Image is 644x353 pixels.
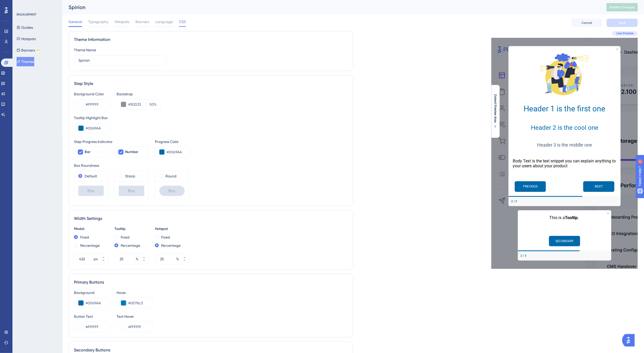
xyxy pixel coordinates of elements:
[74,115,348,121] div: Tooltip Highlight Box
[571,19,602,27] button: Cancel
[176,256,179,262] div: %
[583,181,614,192] button: Next
[146,101,156,107] label: %
[74,47,96,53] div: Theme Name
[36,3,38,7] div: 1
[493,94,497,123] span: Extend Preview Area
[513,104,616,113] h1: Header 1 is the first one
[74,81,348,87] div: Step Style
[74,279,348,285] div: Primary Buttons
[17,23,33,32] button: Guides
[117,313,153,320] div: Text Hover
[85,149,91,155] span: Bar
[180,254,189,259] button: %
[139,254,149,259] button: %
[74,215,348,222] div: Width Settings
[79,256,93,262] input: px
[80,242,100,249] label: Percentage
[114,226,149,232] div: Tooltip
[180,259,189,264] button: %
[74,226,108,232] div: Modal
[117,290,153,296] div: Hover
[159,186,185,196] div: Box
[136,256,138,262] div: %
[17,46,41,55] button: BannersBETA
[74,139,149,145] div: Step Progress Indicator
[17,57,34,66] button: Themes
[161,242,181,249] label: Percentage
[622,333,638,348] iframe: UserGuiding AI Assistant Launcher
[17,34,36,44] button: Hotspots
[513,159,616,168] p: Body Text is the text snippet you can explain anything to your users about your product
[125,173,135,179] label: Sharp
[80,234,89,240] label: Fixed
[74,290,110,296] div: Background
[125,149,138,155] span: Number
[94,256,98,262] div: px
[160,256,175,262] input: %
[115,19,129,25] span: Hotspots
[549,236,580,246] button: SECONDARY
[117,91,161,97] div: Backdrop
[120,256,135,262] input: %
[74,162,348,169] div: Box Roundness
[155,139,191,145] div: Progress Color
[148,101,154,107] input: %
[78,186,104,196] div: Box
[179,19,186,25] span: CSS
[610,5,635,9] span: Publish Changes
[121,234,129,240] label: Fixed
[607,19,638,27] button: Save
[513,124,616,131] h2: Header 2 is the cool one
[619,21,626,25] span: Save
[166,173,176,179] label: Round
[582,21,592,25] span: Cancel
[616,31,634,35] span: Live Preview
[99,259,108,264] button: px
[78,57,162,63] input: Theme Name
[565,215,579,220] b: Tooltip.
[68,4,594,11] div: Spirion
[513,142,616,148] h3: Header 3 is the middle one
[522,214,607,221] p: This is a
[515,181,546,192] button: Previous
[121,242,140,249] label: Percentage
[607,212,609,214] div: Close Preview
[135,19,149,25] span: Banners
[616,48,619,50] div: Close Preview
[139,259,149,264] button: %
[518,251,611,261] div: Footer
[12,1,32,8] span: Need Help?
[85,173,97,179] label: Default
[99,254,108,259] button: px
[491,94,499,128] button: Extend Preview Area
[155,226,189,232] div: Hotspot
[161,234,170,240] label: Fixed
[119,186,144,196] div: Box
[74,313,110,320] div: Button Text
[509,197,621,206] div: Footer
[74,91,110,97] div: Background Color
[88,19,108,25] span: Typography
[17,12,36,17] div: ENGAGEMENT
[68,19,82,25] span: General
[74,37,348,43] div: Theme Information
[539,48,591,100] img: Modal Media
[520,254,526,258] div: Step 2 of 3
[36,49,41,52] div: BETA
[155,19,173,25] span: Language
[511,199,517,204] div: Step 2 of 3
[607,3,638,11] button: Publish Changes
